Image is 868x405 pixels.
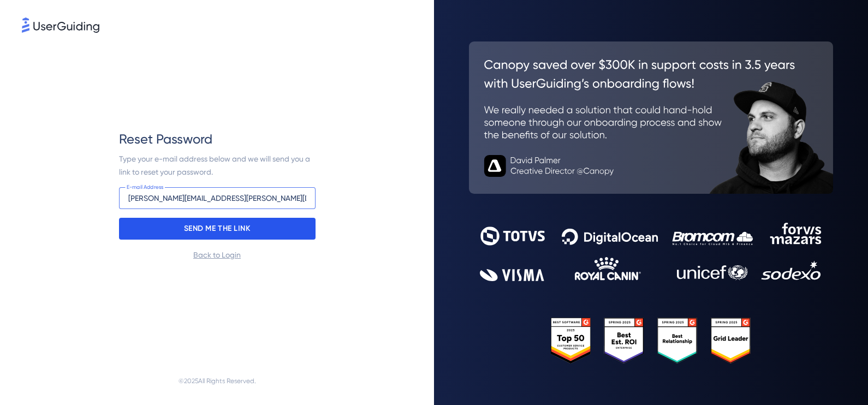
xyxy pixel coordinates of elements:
[193,251,241,259] a: Back to Login
[551,318,751,364] img: 25303e33045975176eb484905ab012ff.svg
[22,17,99,33] img: 8faab4ba6bc7696a72372aa768b0286c.svg
[184,220,251,237] p: SEND ME THE LINK
[119,187,316,209] input: john@example.com
[119,154,312,176] span: Type your e-mail address below and we will send you a link to reset your password.
[179,374,256,388] span: © 2025 All Rights Reserved.
[119,130,212,148] span: Reset Password
[480,223,822,281] img: 9302ce2ac39453076f5bc0f2f2ca889b.svg
[469,41,833,194] img: 26c0aa7c25a843aed4baddd2b5e0fa68.svg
